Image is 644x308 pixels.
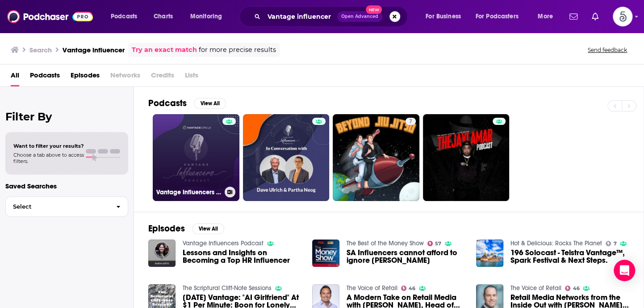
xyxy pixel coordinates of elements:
[194,98,226,109] button: View All
[199,45,276,55] span: for more precise results
[151,68,174,86] span: Credits
[63,46,125,54] h3: Vantage influencer
[401,286,416,291] a: 46
[366,5,382,14] span: New
[6,204,109,210] span: Select
[184,9,234,24] button: open menu
[409,287,415,291] span: 46
[565,286,580,291] a: 46
[148,9,178,24] a: Charts
[148,223,185,234] h2: Episodes
[71,68,100,86] a: Episodes
[510,284,561,292] a: The Voice of Retail
[337,11,382,22] button: Open AdvancedNew
[111,10,137,23] span: Podcasts
[573,287,579,291] span: 46
[183,249,301,264] a: Lessons and Insights on Becoming a Top HR Influencer
[153,114,239,201] a: Vantage Influencers Podcast
[347,240,424,247] a: The Best of the Money Show
[470,9,531,24] button: open menu
[588,9,602,24] a: Show notifications dropdown
[566,9,581,24] a: Show notifications dropdown
[347,284,397,292] a: The Voice of Retail
[476,10,519,23] span: For Podcasters
[148,240,176,267] img: Lessons and Insights on Becoming a Top HR Influencer
[406,118,416,125] a: 7
[419,9,472,24] button: open menu
[585,46,630,54] button: Send feedback
[192,223,224,234] button: View All
[110,68,140,86] span: Networks
[476,240,503,267] img: 196 Solocast - Telstra Vantage™, Spark Festival & Next Steps.
[347,249,465,264] a: SA Influencers cannot afford to ignore SARS
[148,223,224,234] a: EpisodesView All
[333,114,419,201] a: 7
[312,240,339,267] img: SA Influencers cannot afford to ignore SARS
[613,242,616,246] span: 7
[538,10,553,23] span: More
[132,45,197,55] a: Try an exact match
[183,240,263,247] a: Vantage Influencers Podcast
[5,182,128,190] p: Saved Searches
[105,9,149,24] button: open menu
[190,10,222,23] span: Monitoring
[29,46,52,54] h3: Search
[13,152,84,164] span: Choose a tab above to access filters.
[148,98,187,109] h2: Podcasts
[409,117,412,126] span: 7
[248,6,416,27] div: Search podcasts, credits, & more...
[156,188,221,196] h3: Vantage Influencers Podcast
[347,249,465,264] span: SA Influencers cannot afford to ignore [PERSON_NAME]
[614,260,635,281] div: Open Intercom Messenger
[510,249,629,264] a: 196 Solocast - Telstra Vantage™, Spark Festival & Next Steps.
[148,98,226,109] a: PodcastsView All
[341,14,378,19] span: Open Advanced
[435,242,441,246] span: 57
[613,7,632,26] button: Show profile menu
[426,10,461,23] span: For Business
[510,240,602,247] a: Hot & Delicious: Rocks The Planet
[154,10,173,23] span: Charts
[183,284,272,292] a: The Scriptural Cliff-Note Sessions
[185,68,198,86] span: Lists
[13,143,84,149] span: Want to filter your results?
[5,110,128,123] h2: Filter By
[7,8,93,25] img: Podchaser - Follow, Share and Rate Podcasts
[613,7,632,26] span: Logged in as Spiral5-G2
[613,7,632,26] img: User Profile
[606,241,617,246] a: 7
[531,9,564,24] button: open menu
[5,197,128,217] button: Select
[11,68,19,86] a: All
[264,9,337,24] input: Search podcasts, credits, & more...
[427,241,442,246] a: 57
[30,68,60,86] a: Podcasts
